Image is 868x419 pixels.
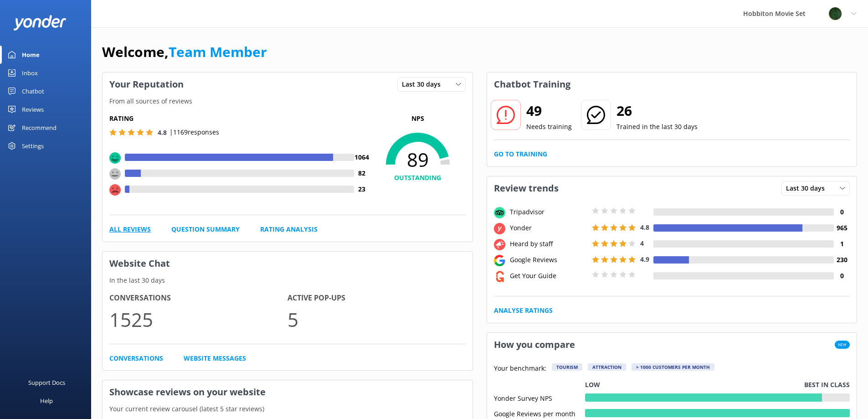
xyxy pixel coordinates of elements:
[354,168,370,178] h4: 82
[288,292,466,304] h4: Active Pop-ups
[508,223,590,233] div: Yonder
[103,380,473,404] h3: Showcase reviews on your website
[103,404,473,414] p: Your current review carousel (latest 5 star reviews)
[834,255,850,265] h4: 230
[102,41,267,63] h1: Welcome,
[169,42,267,61] a: Team Member
[103,72,190,96] h3: Your Reputation
[526,100,572,122] h2: 49
[288,304,466,335] p: 5
[640,239,644,248] span: 4
[552,363,582,371] div: Tourism
[508,255,590,265] div: Google Reviews
[616,122,698,132] p: Trained in the last 30 days
[22,46,40,64] div: Home
[370,148,466,171] span: 89
[260,224,318,234] a: Rating Analysis
[28,373,65,392] div: Support Docs
[370,114,466,124] p: NPS
[508,271,590,281] div: Get Your Guide
[835,341,850,349] span: New
[109,114,370,124] h5: Rating
[494,393,585,402] div: Yonder Survey NPS
[494,149,547,159] a: Go to Training
[169,127,219,137] p: | 1169 responses
[487,176,565,200] h3: Review trends
[487,333,582,357] h3: How you compare
[786,183,830,193] span: Last 30 days
[494,305,553,316] a: Analyse Ratings
[588,363,626,371] div: Attraction
[14,15,66,30] img: yonder-white-logo.png
[354,152,370,162] h4: 1064
[640,255,649,264] span: 4.9
[40,392,53,410] div: Help
[508,207,590,217] div: Tripadvisor
[834,207,850,217] h4: 0
[487,72,577,96] h3: Chatbot Training
[834,239,850,249] h4: 1
[22,119,56,137] div: Recommend
[22,64,38,82] div: Inbox
[103,275,473,285] p: In the last 30 days
[828,7,842,21] img: 34-1625720359.png
[402,79,446,89] span: Last 30 days
[640,223,649,232] span: 4.8
[526,122,572,132] p: Needs training
[184,353,246,363] a: Website Messages
[103,252,473,275] h3: Website Chat
[158,128,167,137] span: 4.8
[508,239,590,249] div: Heard by staff
[22,137,44,155] div: Settings
[103,96,473,106] p: From all sources of reviews
[616,100,698,122] h2: 26
[109,304,288,335] p: 1525
[585,380,600,390] p: Low
[494,409,585,417] div: Google Reviews per month
[171,224,240,234] a: Question Summary
[22,82,44,100] div: Chatbot
[109,353,163,363] a: Conversations
[494,363,546,374] p: Your benchmark:
[370,173,466,183] h4: OUTSTANDING
[834,223,850,233] h4: 965
[22,100,44,119] div: Reviews
[632,363,714,371] div: > 1000 customers per month
[804,380,850,390] p: Best in class
[354,184,370,194] h4: 23
[109,292,288,304] h4: Conversations
[834,271,850,281] h4: 0
[109,224,151,234] a: All Reviews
